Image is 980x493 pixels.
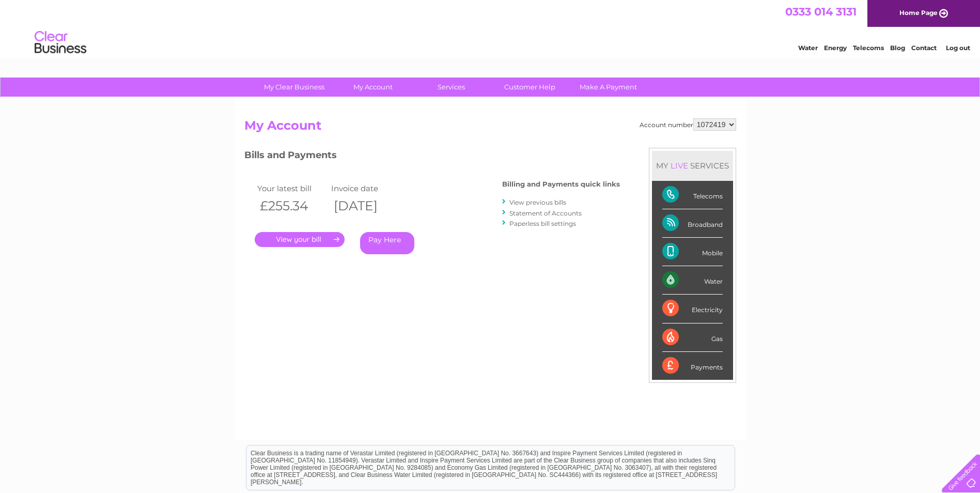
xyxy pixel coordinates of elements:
[662,295,723,323] div: Electricity
[255,232,345,247] a: .
[487,78,572,97] a: Customer Help
[329,181,403,195] td: Invoice date
[502,180,620,188] h4: Billing and Payments quick links
[244,148,620,166] h3: Bills and Payments
[946,44,970,52] a: Log out
[911,44,937,52] a: Contact
[566,78,651,97] a: Make A Payment
[662,238,723,266] div: Mobile
[330,78,415,97] a: My Account
[668,161,690,171] div: LIVE
[662,352,723,380] div: Payments
[509,198,566,206] a: View previous bills
[244,118,736,138] h2: My Account
[246,6,735,50] div: Clear Business is a trading name of Verastar Limited (registered in [GEOGRAPHIC_DATA] No. 3667643...
[329,195,403,217] th: [DATE]
[360,232,414,254] a: Pay Here
[824,44,847,52] a: Energy
[509,220,576,227] a: Paperless bill settings
[662,266,723,295] div: Water
[853,44,884,52] a: Telecoms
[409,78,494,97] a: Services
[890,44,905,52] a: Blog
[255,195,329,217] th: £255.34
[798,44,818,52] a: Water
[662,323,723,352] div: Gas
[652,151,733,180] div: MY SERVICES
[34,27,87,58] img: logo.png
[662,209,723,238] div: Broadband
[785,5,857,18] a: 0333 014 3131
[255,181,329,195] td: Your latest bill
[640,118,736,131] div: Account number
[509,209,582,217] a: Statement of Accounts
[252,78,337,97] a: My Clear Business
[662,181,723,209] div: Telecoms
